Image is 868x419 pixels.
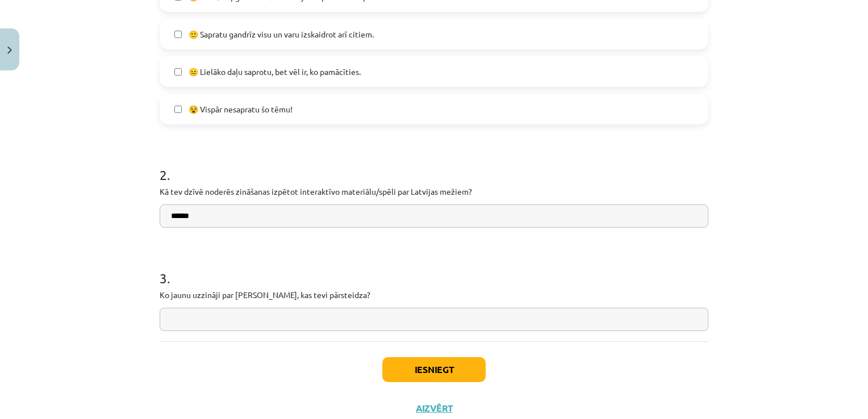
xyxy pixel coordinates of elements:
h1: 3 . [160,250,708,286]
p: Ko jaunu uzzināji par [PERSON_NAME], kas tevi pārsteidza? [160,289,708,301]
h1: 2 . [160,147,708,182]
span: 😐 Lielāko daļu saprotu, bet vēl ir, ko pamācīties. [189,66,361,78]
button: Iesniegt [382,357,486,382]
img: icon-close-lesson-0947bae3869378f0d4975bcd49f059093ad1ed9edebbc8119c70593378902aed.svg [7,47,12,54]
input: 🙂 Sapratu gandrīz visu un varu izskaidrot arī citiem. [174,31,182,38]
span: 🙂 Sapratu gandrīz visu un varu izskaidrot arī citiem. [189,28,374,40]
span: 😵 Vispār nesapratu šo tēmu! [189,103,293,115]
p: Kā tev dzīvē noderēs zināšanas izpētot interaktīvo materiālu/spēli par Latvijas mežiem? [160,186,708,198]
input: 😐 Lielāko daļu saprotu, bet vēl ir, ko pamācīties. [174,68,182,76]
button: Aizvērt [412,403,456,414]
input: 😵 Vispār nesapratu šo tēmu! [174,106,182,113]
